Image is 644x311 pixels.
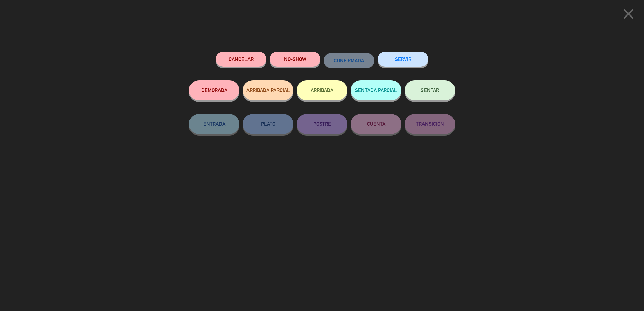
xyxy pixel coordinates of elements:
span: SENTAR [421,87,439,93]
button: DEMORADA [189,80,239,100]
button: TRANSICIÓN [405,114,455,134]
i: close [620,5,637,22]
button: ENTRADA [189,114,239,134]
button: CONFIRMADA [324,53,374,68]
span: CONFIRMADA [334,58,364,63]
span: ARRIBADA PARCIAL [246,87,290,93]
button: ARRIBADA [297,80,347,100]
button: CUENTA [351,114,401,134]
button: NO-SHOW [270,52,320,67]
button: SENTADA PARCIAL [351,80,401,100]
button: close [618,5,639,25]
button: ARRIBADA PARCIAL [243,80,293,100]
button: POSTRE [297,114,347,134]
button: PLATO [243,114,293,134]
button: Cancelar [216,52,266,67]
button: SENTAR [405,80,455,100]
button: SERVIR [378,52,428,67]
